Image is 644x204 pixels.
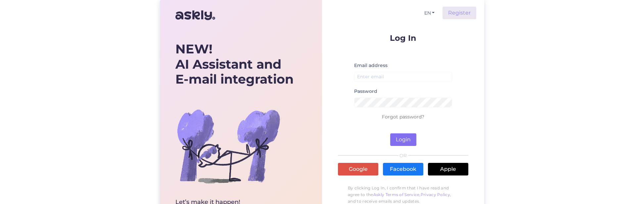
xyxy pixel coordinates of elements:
[428,163,468,175] a: Apple
[390,133,416,146] button: Login
[354,88,377,95] label: Password
[175,41,294,87] div: AI Assistant and E-mail integration
[354,72,452,82] input: Enter email
[338,34,468,42] p: Log In
[175,93,281,199] img: bg-askly
[383,163,423,175] a: Facebook
[338,163,378,175] a: Google
[382,114,424,120] a: Forgot password?
[175,41,212,57] b: NEW!
[175,7,215,23] img: Askly
[421,8,437,18] button: EN
[354,62,388,69] label: Email address
[421,192,450,197] a: Privacy Policy
[373,192,420,197] a: Askly Terms of Service
[398,153,408,158] span: OR
[442,7,476,19] a: Register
